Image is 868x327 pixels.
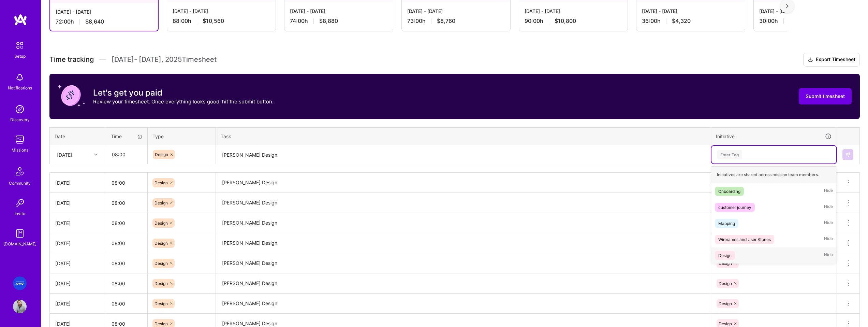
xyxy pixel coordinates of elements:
[106,174,147,192] input: HH:MM
[58,82,85,109] img: coin
[13,133,27,146] img: teamwork
[824,187,833,196] span: Hide
[85,18,104,25] span: $8,640
[155,152,168,157] span: Design
[155,241,168,246] span: Design
[55,179,100,186] div: [DATE]
[407,8,505,15] div: [DATE] - [DATE]
[112,55,217,64] span: [DATE] - [DATE] , 2025 Timesheet
[824,203,833,212] span: Hide
[290,17,387,25] div: 74:00 h
[173,17,270,25] div: 88:00 h
[319,17,338,25] span: $8,880
[786,4,789,9] img: right
[716,132,832,140] div: Initiative
[9,180,31,187] div: Community
[13,300,27,313] img: User Avatar
[808,56,813,63] i: icon Download
[106,214,147,232] input: HH:MM
[290,8,387,15] div: [DATE] - [DATE]
[12,163,28,180] img: Community
[799,88,852,104] button: Submit timesheet
[93,98,274,105] p: Review your timesheet. Once everything looks good, hit the submit button.
[148,127,216,145] th: Type
[759,8,857,15] div: [DATE] - [DATE]
[55,280,100,287] div: [DATE]
[93,88,274,98] h3: Let's get you paid
[11,300,28,313] a: User Avatar
[94,153,98,156] i: icon Chevron
[173,8,270,15] div: [DATE] - [DATE]
[217,146,710,164] textarea: [PERSON_NAME] Design
[217,254,710,273] textarea: [PERSON_NAME] Design
[50,127,106,145] th: Date
[11,276,28,290] a: KPMG: UX for Valari
[437,17,455,25] span: $8,760
[642,8,739,15] div: [DATE] - [DATE]
[719,281,732,286] span: Design
[49,55,94,64] span: Time tracking
[10,116,30,123] div: Discovery
[217,294,710,313] textarea: [PERSON_NAME] Design
[718,188,740,195] div: Onboarding
[106,295,147,313] input: HH:MM
[13,38,27,53] img: setup
[525,17,622,25] div: 90:00 h
[106,274,147,293] input: HH:MM
[718,252,732,259] div: Design
[217,274,710,293] textarea: [PERSON_NAME] Design
[216,127,711,145] th: Task
[106,145,147,163] input: HH:MM
[217,173,710,193] textarea: [PERSON_NAME] Design
[13,196,27,210] img: Invite
[642,17,739,25] div: 36:00 h
[806,93,845,100] span: Submit timesheet
[555,17,576,25] span: $10,800
[155,200,168,205] span: Design
[824,235,833,244] span: Hide
[15,210,25,217] div: Invite
[803,53,860,67] button: Export Timesheet
[155,321,168,326] span: Design
[217,214,710,232] textarea: [PERSON_NAME] Design
[718,204,751,211] div: customer journey
[56,18,152,25] div: 72:00 h
[13,71,27,84] img: bell
[14,53,26,60] div: Setup
[759,17,857,25] div: 30:00 h
[824,251,833,260] span: Hide
[12,146,28,154] div: Missions
[106,194,147,212] input: HH:MM
[155,221,168,226] span: Design
[217,234,710,253] textarea: [PERSON_NAME] Design
[717,149,742,160] div: Enter Tag
[3,240,36,247] div: [DOMAIN_NAME]
[8,84,32,91] div: Notifications
[718,220,735,227] div: Mapping
[111,133,143,140] div: Time
[217,194,710,212] textarea: [PERSON_NAME] Design
[55,240,100,247] div: [DATE]
[55,219,100,227] div: [DATE]
[55,260,100,267] div: [DATE]
[719,301,732,306] span: Design
[203,17,224,25] span: $10,560
[55,300,100,307] div: [DATE]
[155,301,168,306] span: Design
[824,219,833,228] span: Hide
[407,17,505,25] div: 73:00 h
[845,152,851,157] img: Submit
[14,14,27,26] img: logo
[13,227,27,240] img: guide book
[155,261,168,266] span: Design
[672,17,691,25] span: $4,320
[55,199,100,207] div: [DATE]
[525,8,622,15] div: [DATE] - [DATE]
[106,254,147,272] input: HH:MM
[13,276,27,290] img: KPMG: UX for Valari
[56,8,152,15] div: [DATE] - [DATE]
[106,234,147,252] input: HH:MM
[155,281,168,286] span: Design
[155,180,168,185] span: Design
[719,261,732,266] span: Design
